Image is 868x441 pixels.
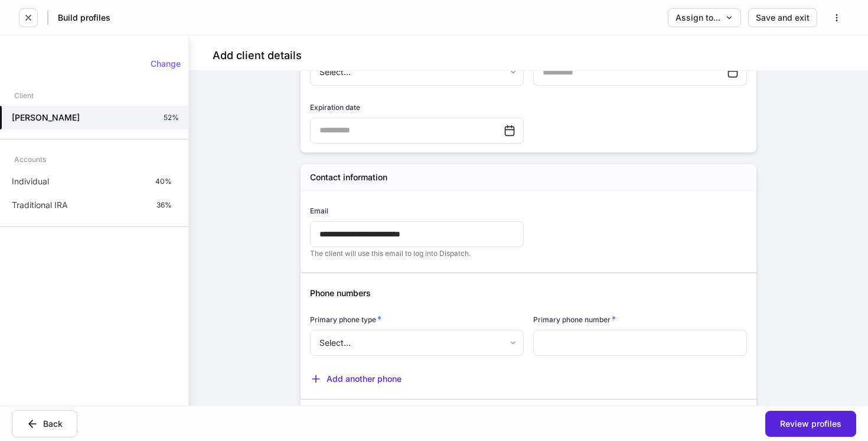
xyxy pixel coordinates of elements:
button: Save and exit [748,8,817,27]
p: 40% [155,177,172,186]
h6: Primary phone number [533,313,616,325]
button: Add another phone [310,373,402,385]
h4: Add client details [213,48,302,63]
button: Review profiles [765,411,856,437]
button: Change [143,54,188,73]
div: Client [14,85,34,106]
div: Accounts [14,149,46,170]
h5: Contact information [310,171,387,183]
div: Change [151,60,181,68]
h6: Primary phone type [310,313,381,325]
div: Legal address [301,400,747,426]
button: Back [12,410,77,437]
div: Phone numbers [301,273,747,299]
h6: Expiration date [310,102,360,113]
div: Review profiles [780,420,841,428]
p: The client will use this email to log into Dispatch. [310,249,524,258]
div: Back [27,418,63,430]
h5: [PERSON_NAME] [12,112,80,124]
div: Assign to... [676,14,733,22]
div: Select... [310,330,523,356]
p: Individual [12,176,49,187]
div: Save and exit [756,14,810,22]
h5: Build profiles [58,12,110,24]
p: 52% [164,113,179,122]
button: Assign to... [668,8,741,27]
p: 36% [156,200,172,210]
p: Traditional IRA [12,199,68,211]
div: Select... [310,59,523,85]
h6: Email [310,205,328,216]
